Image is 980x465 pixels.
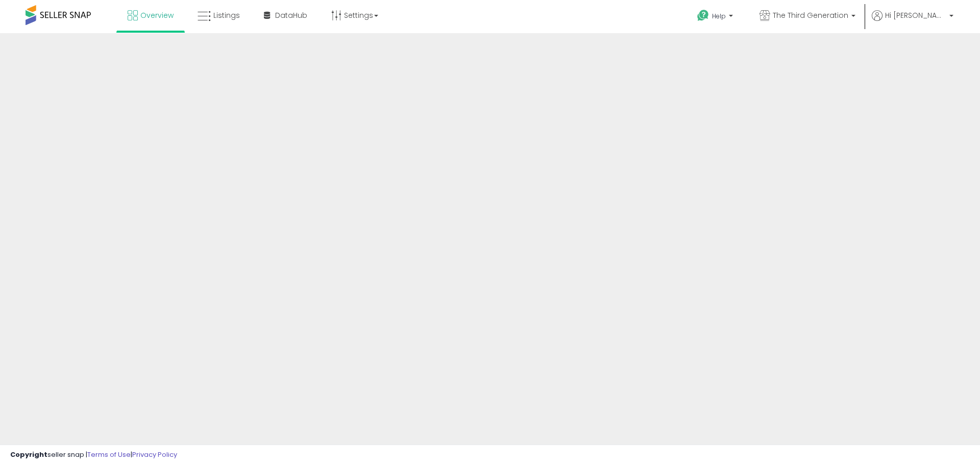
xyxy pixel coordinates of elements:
span: Overview [140,10,174,20]
div: seller snap | | [10,450,177,460]
a: Privacy Policy [132,450,177,459]
strong: Copyright [10,450,47,459]
span: Listings [213,10,240,20]
a: Terms of Use [87,450,131,459]
span: The Third Generation [773,10,848,20]
a: Hi [PERSON_NAME] [872,10,953,33]
a: Help [689,2,743,33]
span: DataHub [275,10,307,20]
span: Help [712,12,726,20]
span: Hi [PERSON_NAME] [885,10,946,20]
i: Get Help [697,9,709,22]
